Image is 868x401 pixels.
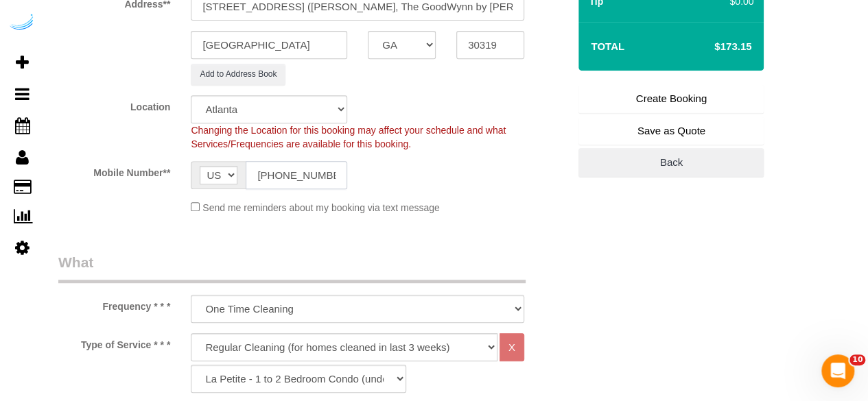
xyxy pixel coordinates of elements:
button: Add to Address Book [191,64,285,85]
span: Send me reminders about my booking via text message [202,202,440,213]
label: Type of Service * * * [48,333,180,352]
legend: What [58,252,526,283]
iframe: Intercom live chat [821,354,854,387]
label: Frequency * * * [48,295,180,313]
label: Mobile Number** [48,161,180,180]
span: Changing the Location for this booking may affect your schedule and what Services/Frequencies are... [191,125,506,149]
a: Create Booking [578,84,764,113]
img: Automaid Logo [8,14,36,33]
label: Location [48,95,180,114]
strong: Total [591,40,624,52]
input: Zip Code** [456,31,524,59]
h4: $173.15 [673,41,751,53]
span: 10 [849,354,865,365]
input: Mobile Number** [246,161,347,189]
a: Back [578,148,764,177]
a: Save as Quote [578,117,764,145]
